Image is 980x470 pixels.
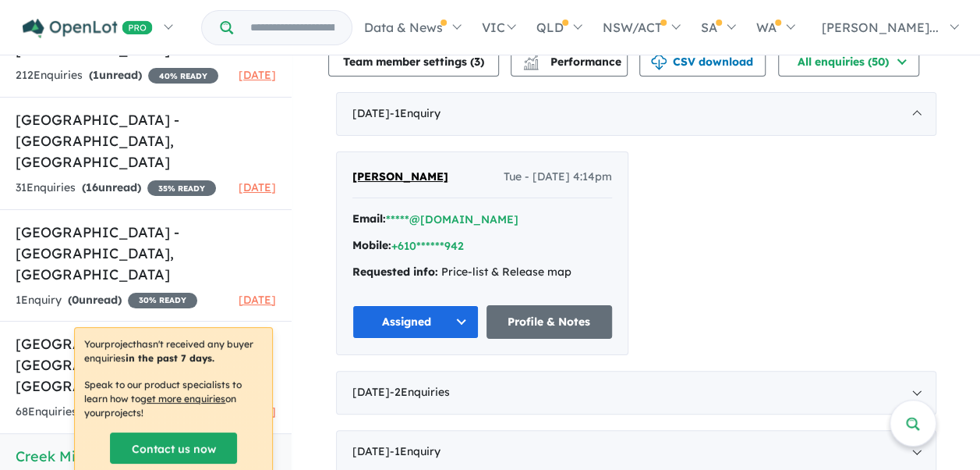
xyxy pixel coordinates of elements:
div: [DATE] [336,92,936,136]
a: Profile & Notes [486,305,613,339]
button: All enquiries (50) [778,45,919,77]
a: Contact us now [110,433,237,464]
span: Tue - [DATE] 4:14pm [504,168,612,187]
span: 16 [86,180,98,194]
strong: ( unread) [89,68,142,82]
img: Openlot PRO Logo White [23,19,153,38]
span: 3 [474,55,480,69]
a: [PERSON_NAME] [352,168,448,187]
span: 0 [72,293,79,307]
span: 30 % READY [128,293,197,308]
span: [PERSON_NAME] [352,169,448,183]
span: - 1 Enquir y [390,444,440,458]
div: [DATE] [336,371,936,415]
div: 212 Enquir ies [16,66,218,85]
span: [DATE] [239,180,276,194]
button: Team member settings (3) [328,45,499,77]
button: Performance [511,45,628,77]
h5: [GEOGRAPHIC_DATA] - [GEOGRAPHIC_DATA] , [GEOGRAPHIC_DATA] [16,222,276,285]
img: bar-chart.svg [523,59,539,69]
span: Performance [525,55,621,69]
span: [DATE] [239,293,276,307]
strong: ( unread) [82,180,141,194]
div: 31 Enquir ies [16,179,216,198]
span: 40 % READY [148,68,218,84]
span: [PERSON_NAME]... [822,20,939,35]
u: get more enquiries [140,393,225,404]
strong: Mobile: [352,238,391,252]
b: in the past 7 days. [126,352,214,364]
span: [DATE] [239,68,276,82]
div: 68 Enquir ies [16,403,219,422]
h5: [GEOGRAPHIC_DATA] - [GEOGRAPHIC_DATA] , [GEOGRAPHIC_DATA] [16,333,276,397]
img: download icon [651,55,667,70]
span: - 2 Enquir ies [390,385,450,399]
span: 35 % READY [147,180,216,196]
button: Assigned [352,305,479,339]
input: Try estate name, suburb, builder or developer [236,11,348,45]
p: Your project hasn't received any buyer enquiries [84,337,263,365]
button: CSV download [639,45,766,77]
div: 1 Enquir y [16,291,197,310]
div: Price-list & Release map [352,263,612,282]
h5: [GEOGRAPHIC_DATA] - [GEOGRAPHIC_DATA] , [GEOGRAPHIC_DATA] [16,109,276,173]
strong: Email: [352,212,386,226]
strong: Requested info: [352,265,438,279]
span: 1 [93,68,99,82]
p: Speak to our product specialists to learn how to on your projects ! [84,378,263,420]
span: - 1 Enquir y [390,106,440,120]
strong: ( unread) [68,293,122,307]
